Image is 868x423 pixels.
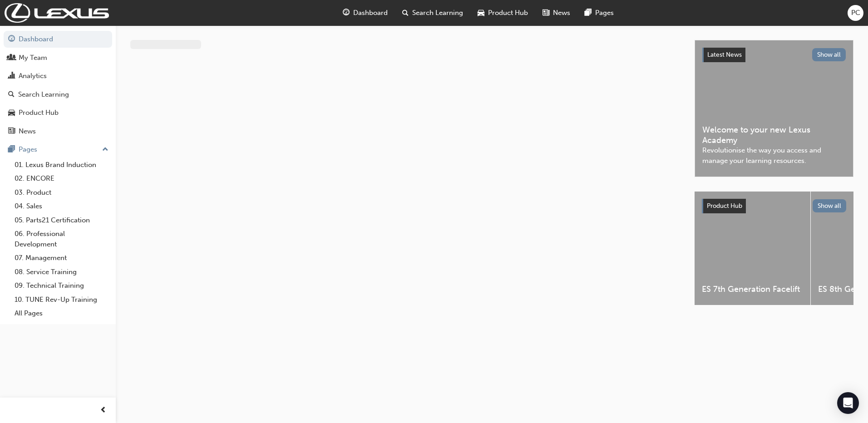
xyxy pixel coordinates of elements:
[702,284,803,295] span: ES 7th Generation Facelift
[102,144,108,156] span: up-icon
[577,4,621,22] a: pages-iconPages
[8,128,15,136] span: news-icon
[19,71,47,81] div: Analytics
[695,40,853,177] a: Latest NewsShow allWelcome to your new Lexus AcademyRevolutionise the way you access and manage y...
[707,202,742,210] span: Product Hub
[4,104,112,121] a: Product Hub
[19,108,59,118] div: Product Hub
[4,29,112,141] button: DashboardMy TeamAnalyticsSearch LearningProduct HubNews
[535,4,577,22] a: news-iconNews
[4,123,112,140] a: News
[8,54,15,62] span: people-icon
[412,8,463,18] span: Search Learning
[8,146,15,154] span: pages-icon
[4,141,112,158] button: Pages
[812,48,846,61] button: Show all
[8,35,15,44] span: guage-icon
[19,53,47,63] div: My Team
[11,293,112,307] a: 10. TUNE Rev-Up Training
[707,51,742,59] span: Latest News
[8,72,15,80] span: chart-icon
[8,109,15,117] span: car-icon
[488,8,528,18] span: Product Hub
[470,4,535,22] a: car-iconProduct Hub
[11,265,112,279] a: 08. Service Training
[702,145,846,166] span: Revolutionise the way you access and manage your learning resources.
[100,405,107,416] span: prev-icon
[542,7,549,19] span: news-icon
[11,213,112,227] a: 05. Parts21 Certification
[702,125,846,145] span: Welcome to your new Lexus Academy
[19,144,37,155] div: Pages
[11,306,112,320] a: All Pages
[4,31,112,48] a: Dashboard
[11,172,112,186] a: 02. ENCORE
[8,91,15,99] span: search-icon
[695,192,810,305] a: ES 7th Generation Facelift
[18,89,69,100] div: Search Learning
[837,392,859,414] div: Open Intercom Messenger
[813,199,847,212] button: Show all
[335,4,395,22] a: guage-iconDashboard
[4,86,112,103] a: Search Learning
[395,4,470,22] a: search-iconSearch Learning
[4,49,112,66] a: My Team
[11,251,112,265] a: 07. Management
[702,48,846,62] a: Latest NewsShow all
[19,126,36,137] div: News
[402,7,409,19] span: search-icon
[343,7,350,19] span: guage-icon
[11,227,112,251] a: 06. Professional Development
[478,7,484,19] span: car-icon
[851,8,860,18] span: PC
[553,8,570,18] span: News
[11,158,112,172] a: 01. Lexus Brand Induction
[585,7,592,19] span: pages-icon
[4,68,112,84] a: Analytics
[11,186,112,200] a: 03. Product
[702,199,846,213] a: Product HubShow all
[11,279,112,293] a: 09. Technical Training
[848,5,863,21] button: PC
[353,8,388,18] span: Dashboard
[595,8,614,18] span: Pages
[11,199,112,213] a: 04. Sales
[5,3,109,23] img: Trak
